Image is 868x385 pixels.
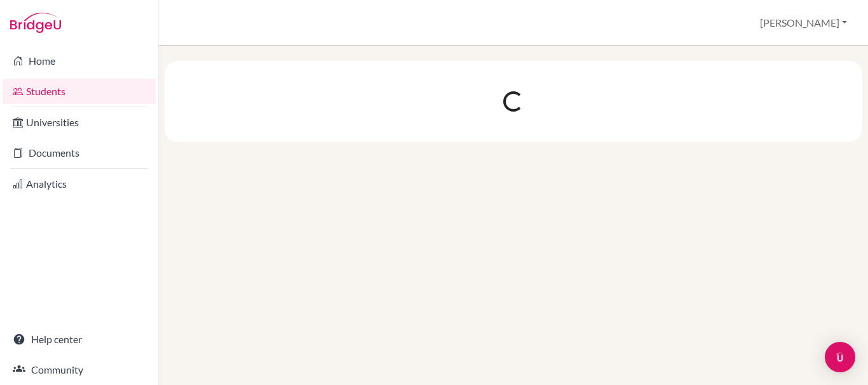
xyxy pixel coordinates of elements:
img: Bridge-U [10,13,61,33]
button: [PERSON_NAME] [754,11,853,35]
a: Home [3,48,156,74]
a: Documents [3,140,156,166]
a: Community [3,357,156,382]
a: Universities [3,110,156,135]
div: Open Intercom Messenger [825,342,855,372]
a: Students [3,79,156,104]
a: Analytics [3,171,156,197]
a: Help center [3,327,156,352]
